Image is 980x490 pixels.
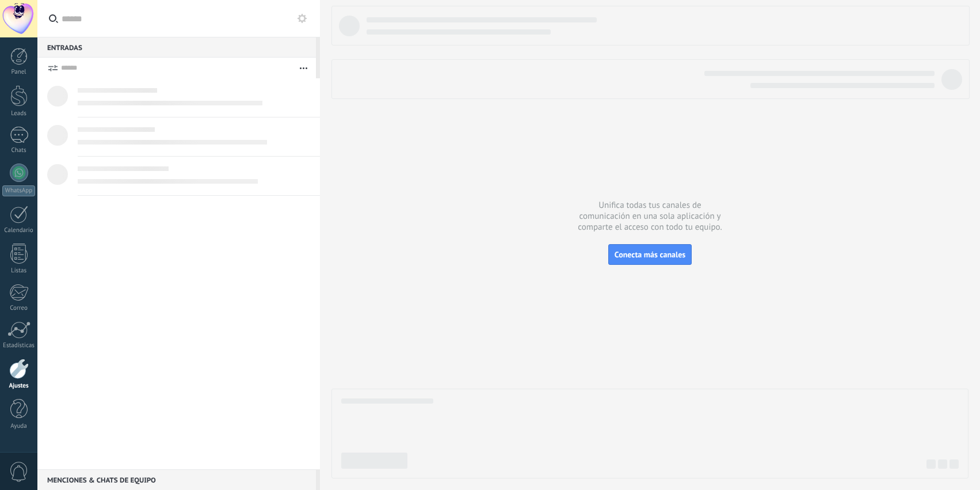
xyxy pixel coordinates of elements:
[2,227,36,234] div: Calendario
[2,147,36,154] div: Chats
[615,249,685,260] span: Conecta más canales
[2,305,36,312] div: Correo
[2,185,35,196] div: WhatsApp
[37,469,316,490] div: Menciones & Chats de equipo
[608,244,692,265] button: Conecta más canales
[2,267,36,275] div: Listas
[37,37,316,58] div: Entradas
[2,423,36,430] div: Ayuda
[2,69,36,76] div: Panel
[2,382,36,390] div: Ajustes
[2,110,36,117] div: Leads
[2,342,36,350] div: Estadísticas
